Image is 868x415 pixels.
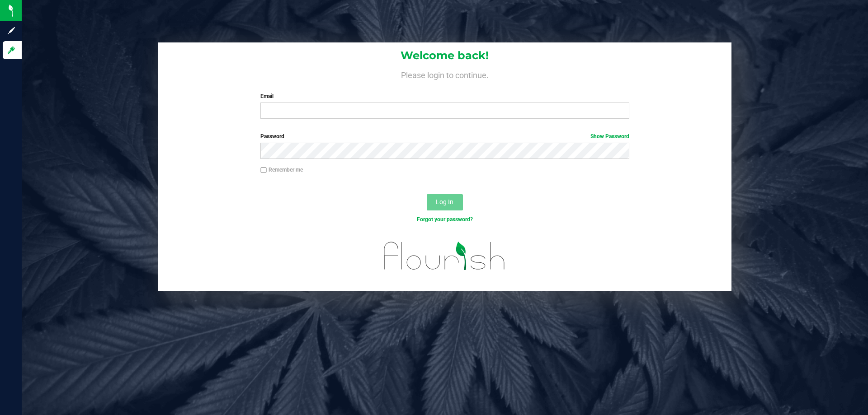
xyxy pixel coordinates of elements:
[436,198,453,205] span: Log In
[7,26,16,35] inline-svg: Sign up
[260,167,267,173] input: Remember me
[260,133,284,140] span: Password
[373,233,516,279] img: flourish_logo.svg
[7,46,16,55] inline-svg: Log in
[427,194,463,210] button: Log In
[260,166,303,174] label: Remember me
[590,133,629,140] a: Show Password
[158,69,731,79] h4: Please login to continue.
[417,216,473,223] a: Forgot your password?
[260,92,629,100] label: Email
[158,50,731,61] h1: Welcome back!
